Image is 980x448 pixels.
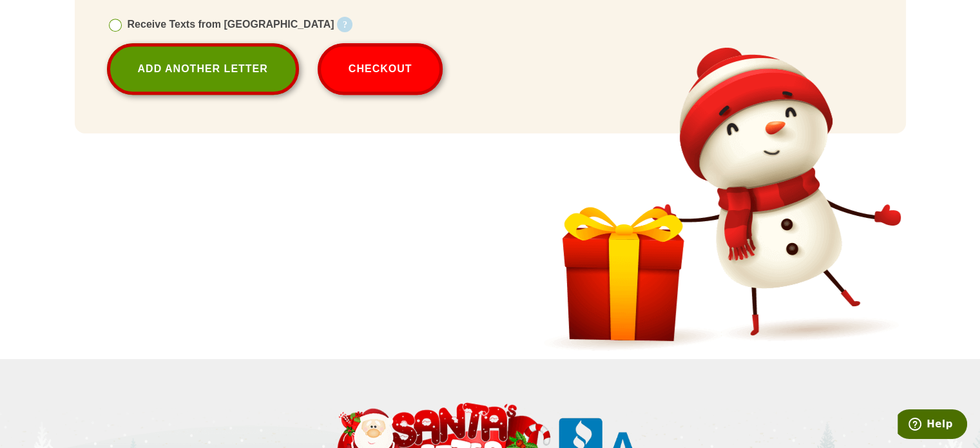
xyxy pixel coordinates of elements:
[107,43,299,95] a: Add Another Letter
[535,41,906,356] img: Snowman
[318,43,443,95] button: Checkout
[128,19,334,30] span: Receive Texts from [GEOGRAPHIC_DATA]
[898,409,967,442] iframe: Opens a widget where you can find more information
